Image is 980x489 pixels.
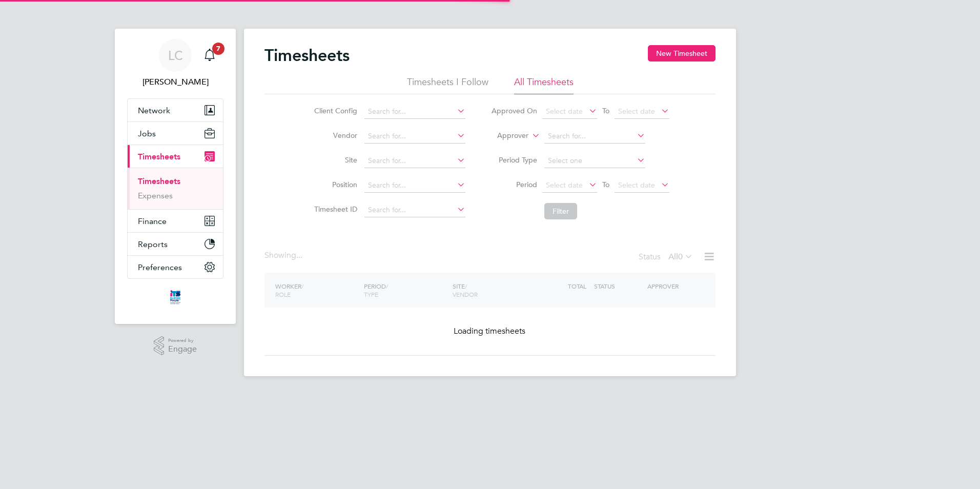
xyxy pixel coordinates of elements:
[546,180,583,190] span: Select date
[138,176,180,186] a: Timesheets
[546,107,583,116] span: Select date
[311,205,357,214] label: Timesheet ID
[544,154,645,168] input: Select one
[138,216,167,226] span: Finance
[127,289,223,305] a: Go to home page
[618,107,655,116] span: Select date
[364,154,465,168] input: Search for...
[127,39,223,88] a: LC[PERSON_NAME]
[264,45,350,66] h2: Timesheets
[154,336,197,356] a: Powered byEngage
[491,106,537,115] label: Approved On
[491,180,537,189] label: Period
[311,155,357,165] label: Site
[128,168,223,209] div: Timesheets
[599,104,612,117] span: To
[311,131,357,140] label: Vendor
[618,180,655,190] span: Select date
[482,131,528,141] label: Approver
[138,152,180,161] span: Timesheets
[212,43,224,55] span: 7
[407,76,488,94] li: Timesheets I Follow
[127,76,223,88] span: Louis Crawford
[364,129,465,144] input: Search for...
[668,252,693,262] label: All
[115,29,236,324] nav: Main navigation
[168,345,197,354] span: Engage
[544,129,645,144] input: Search for...
[128,256,223,278] button: Preferences
[639,250,695,264] div: Status
[138,191,173,200] a: Expenses
[138,262,182,272] span: Preferences
[364,203,465,217] input: Search for...
[364,178,465,193] input: Search for...
[128,233,223,255] button: Reports
[138,106,170,115] span: Network
[648,45,716,62] button: New Timesheet
[264,250,304,261] div: Showing
[168,289,182,305] img: itsconstruction-logo-retina.png
[364,105,465,119] input: Search for...
[514,76,574,94] li: All Timesheets
[544,203,577,219] button: Filter
[491,155,537,165] label: Period Type
[168,49,183,62] span: LC
[128,122,223,145] button: Jobs
[168,336,197,345] span: Powered by
[599,178,612,191] span: To
[128,210,223,232] button: Finance
[199,39,220,72] a: 7
[296,250,302,260] span: ...
[128,145,223,168] button: Timesheets
[311,180,357,189] label: Position
[311,106,357,115] label: Client Config
[128,99,223,121] button: Network
[138,239,168,249] span: Reports
[678,252,683,262] span: 0
[138,129,156,138] span: Jobs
